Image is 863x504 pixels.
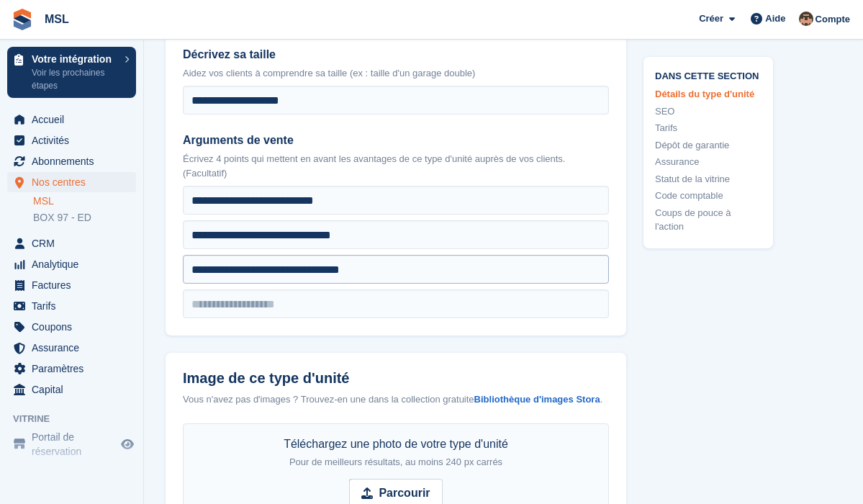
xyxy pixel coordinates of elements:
span: Abonnements [32,151,118,171]
a: Boutique d'aperçu [119,436,136,453]
span: Assurance [32,338,118,358]
a: BOX 97 - ED [33,211,136,225]
span: Coupons [32,317,118,337]
a: Détails du type d'unité [655,87,762,102]
div: Téléchargez une photo de votre type d'unité [284,436,508,470]
a: SEO [655,104,762,118]
a: menu [7,254,136,274]
a: menu [7,317,136,337]
a: Statut de la vitrine [655,171,762,186]
a: MSL [33,194,136,208]
img: stora-icon-8386f47178a22dfd0bd8f6a31ec36ba5ce8667c1dd55bd0f319d3a0aa187defe.svg [12,9,33,30]
span: Activités [32,130,118,150]
label: Décrivez sa taille [183,46,609,63]
span: Dans cette section [655,68,762,81]
span: Créer [699,12,723,26]
span: Compte [815,12,850,27]
a: menu [7,172,136,192]
div: Vous n'avez pas d'images ? Trouvez-en une dans la collection gratuite . [183,392,609,407]
a: menu [7,430,136,459]
a: menu [7,233,136,253]
label: Arguments de vente [183,132,609,149]
span: Factures [32,275,118,295]
a: Assurance [655,155,762,169]
p: Écrivez 4 points qui mettent en avant les avantages de ce type d'unité auprès de vos clients. (Fa... [183,152,609,180]
a: menu [7,379,136,400]
a: Bibliothèque d'images Stora [474,394,600,405]
span: Portail de réservation [32,430,118,459]
span: Tarifs [32,296,118,316]
p: Voir les prochaines étapes [32,66,117,92]
a: menu [7,130,136,150]
span: CRM [32,233,118,253]
a: menu [7,151,136,171]
a: menu [7,359,136,379]
span: Analytique [32,254,118,274]
a: menu [7,275,136,295]
a: Votre intégration Voir les prochaines étapes [7,47,136,98]
img: Kévin CHAUVET [799,12,813,26]
a: menu [7,109,136,130]
span: Nos centres [32,172,118,192]
p: Aidez vos clients à comprendre sa taille (ex : taille d'un garage double) [183,66,609,81]
span: Vitrine [13,412,143,426]
a: Code comptable [655,189,762,203]
p: Votre intégration [32,54,117,64]
a: Tarifs [655,121,762,135]
strong: Parcourir [379,485,430,502]
span: Aide [765,12,785,26]
a: Dépôt de garantie [655,138,762,152]
a: Coups de pouce à l'action [655,205,762,233]
span: Accueil [32,109,118,130]
span: Capital [32,379,118,400]
span: Paramètres [32,359,118,379]
a: menu [7,338,136,358]
label: Image de ce type d'unité [183,370,609,387]
a: menu [7,296,136,316]
span: Pour de meilleurs résultats, au moins 240 px carrés [289,456,502,467]
a: MSL [39,7,75,31]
